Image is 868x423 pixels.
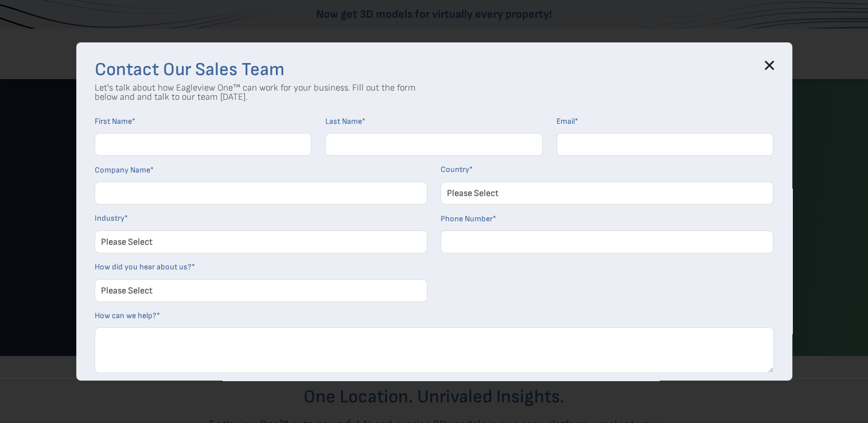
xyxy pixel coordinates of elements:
span: Company Name [95,165,150,175]
span: Industry [95,213,124,223]
span: Country [441,164,469,174]
h3: Contact Our Sales Team [95,61,774,79]
p: Let's talk about how Eagleview One™ can work for your business. Fill out the form below and and t... [95,84,416,102]
span: How did you hear about us? [95,262,192,272]
span: First Name [95,116,132,126]
span: Email [556,116,575,126]
span: Phone Number [441,214,493,224]
span: Last Name [325,116,362,126]
span: How can we help? [95,311,157,320]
